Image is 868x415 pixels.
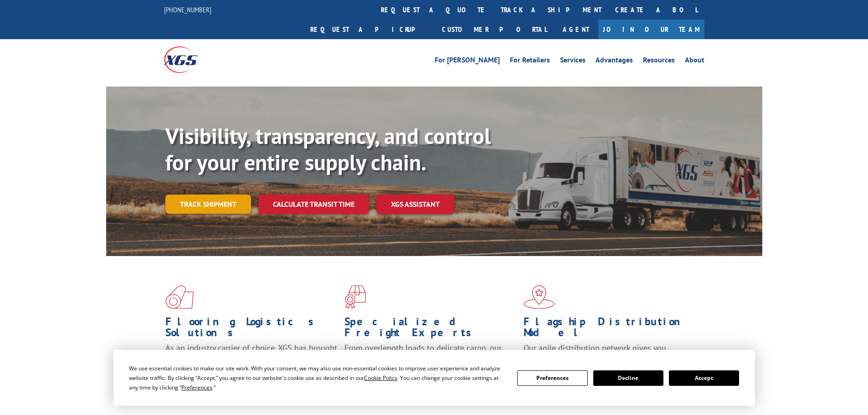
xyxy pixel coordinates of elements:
[435,56,500,67] a: For [PERSON_NAME]
[524,316,696,343] h1: Flagship Distribution Model
[165,195,251,214] a: Track shipment
[435,20,554,39] a: Customer Portal
[685,56,704,67] a: About
[344,343,517,383] p: From overlength loads to delicate cargo, our experienced staff knows the best way to move your fr...
[517,370,587,386] button: Preferences
[524,285,555,309] img: xgs-icon-flagship-distribution-model-red
[258,195,369,214] a: Calculate transit time
[669,370,739,386] button: Accept
[113,350,755,406] div: Cookie Consent Prompt
[165,316,338,343] h1: Flooring Logistics Solutions
[510,56,550,67] a: For Retailers
[524,343,691,364] span: Our agile distribution network gives you nationwide inventory management on demand.
[598,20,704,39] a: Join Our Team
[164,5,211,14] a: [PHONE_NUMBER]
[344,316,517,343] h1: Specialized Freight Experts
[560,56,586,67] a: Services
[364,374,397,382] span: Cookie Policy
[643,56,675,67] a: Resources
[303,20,435,39] a: Request a pickup
[376,195,454,214] a: XGS ASSISTANT
[165,122,491,176] b: Visibility, transparency, and control for your entire supply chain.
[181,384,212,391] span: Preferences
[344,285,366,309] img: xgs-icon-focused-on-flooring-red
[593,370,663,386] button: Decline
[554,20,598,39] a: Agent
[596,56,633,67] a: Advantages
[165,343,337,375] span: As an industry carrier of choice, XGS has brought innovation and dedication to flooring logistics...
[165,285,194,309] img: xgs-icon-total-supply-chain-intelligence-red
[129,364,506,392] div: We use essential cookies to make our site work. With your consent, we may also use non-essential ...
